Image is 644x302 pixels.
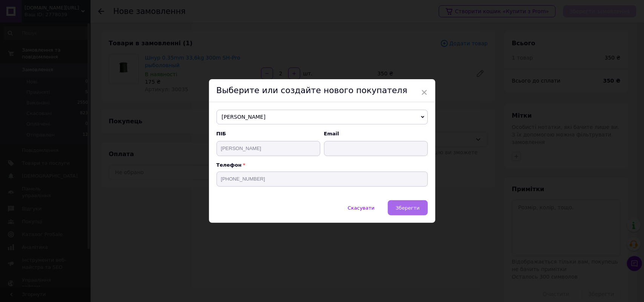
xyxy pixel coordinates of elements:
span: Email [324,130,428,137]
input: +38 096 0000000 [217,172,428,187]
button: Скасувати [340,200,383,215]
span: ПІБ [217,130,320,137]
span: [PERSON_NAME] [217,110,428,125]
p: Телефон [217,162,428,168]
span: × [421,86,428,99]
button: Зберегти [388,200,427,215]
div: Выберите или создайте нового покупателя [209,79,435,102]
span: Скасувати [348,205,375,211]
span: Зберегти [396,205,420,211]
